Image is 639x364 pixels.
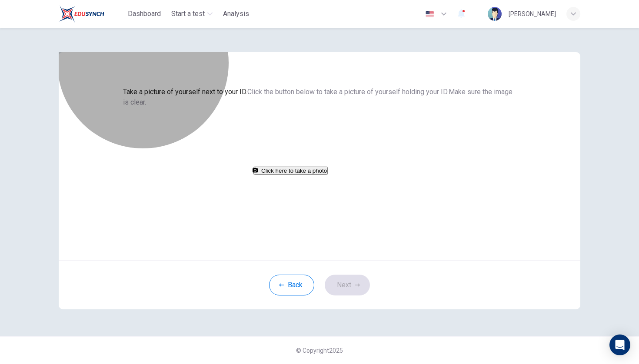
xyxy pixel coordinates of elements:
span: Click the button below to take a picture of yourself holding your ID. [247,88,449,96]
img: Rosedale logo [59,5,104,23]
a: Rosedale logo [59,5,124,23]
span: Dashboard [128,9,161,19]
div: Open Intercom Messenger [609,334,630,355]
span: Analysis [223,9,249,19]
button: Analysis [220,6,253,22]
div: [PERSON_NAME] [509,9,556,19]
span: Take a picture of yourself next to your ID. [123,88,247,96]
span: © Copyright 2025 [296,347,343,354]
img: en [424,11,435,17]
img: Profile picture [488,7,502,21]
button: Dashboard [124,6,164,22]
button: Click here to take a photo [253,167,328,175]
button: Back [269,275,314,295]
button: Start a test [168,6,216,22]
span: Start a test [171,9,205,19]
